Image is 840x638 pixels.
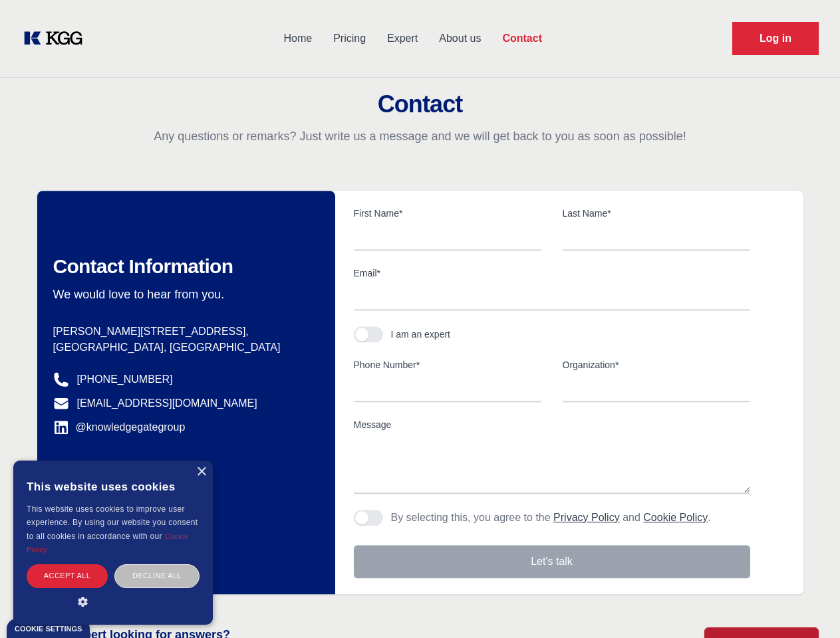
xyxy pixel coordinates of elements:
[114,564,200,587] div: Decline all
[354,418,750,431] label: Message
[553,512,620,523] a: Privacy Policy
[354,207,541,220] label: First Name*
[53,286,314,302] p: We would love to hear from you.
[15,625,82,633] div: Cookie settings
[491,21,553,56] a: Contact
[27,564,108,587] div: Accept all
[428,21,491,56] a: About us
[196,467,206,477] div: Close
[16,91,824,118] h2: Contact
[16,128,824,144] p: Any questions or remarks? Just write us a message and we will get back to you as soon as possible!
[53,340,314,356] p: [GEOGRAPHIC_DATA], [GEOGRAPHIC_DATA]
[273,21,323,56] a: Home
[376,21,428,56] a: Expert
[53,324,314,340] p: [PERSON_NAME][STREET_ADDRESS],
[77,372,173,387] a: [PHONE_NUMBER]
[53,255,314,278] h2: Contact Information
[563,358,750,372] label: Organization*
[563,207,750,220] label: Last Name*
[323,21,376,56] a: Pricing
[77,395,257,411] a: [EMAIL_ADDRESS][DOMAIN_NAME]
[354,358,541,372] label: Phone Number*
[354,545,750,578] button: Let's talk
[773,574,840,638] iframe: Chat Widget
[27,504,198,541] span: This website uses cookies to improve user experience. By using our website you consent to all coo...
[391,328,451,341] div: I am an expert
[53,419,186,435] a: @knowledgegategroup
[354,266,750,280] label: Email*
[732,22,819,55] a: Request Demo
[27,471,200,502] div: This website uses cookies
[27,532,189,554] a: Cookie Policy
[643,512,708,523] a: Cookie Policy
[21,28,93,49] a: KOL Knowledge Platform: Talk to Key External Experts (KEE)
[391,510,711,526] p: By selecting this, you agree to the and .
